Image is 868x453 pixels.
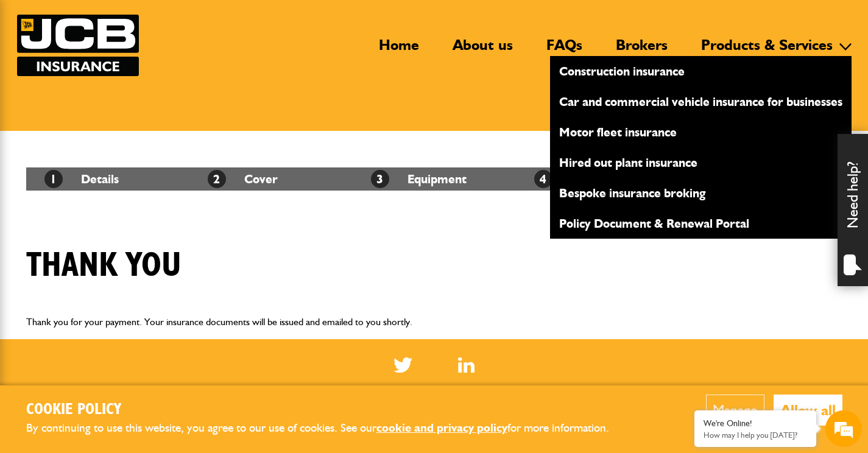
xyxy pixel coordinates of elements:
a: FAQs [537,36,591,64]
a: LinkedIn [458,357,475,373]
a: 2Cover [208,172,278,186]
a: Policy Document & Renewal Portal [550,213,852,234]
a: 3Equipment [371,172,467,186]
a: Bespoke insurance broking [550,183,852,203]
h1: Thank you [26,245,182,286]
a: 4Quote [534,172,605,186]
div: We're Online! [704,418,807,429]
a: cookie and privacy policy [376,421,507,435]
span: 4 [534,170,552,188]
button: Allow all [774,395,842,426]
a: Home [370,36,428,64]
img: JCB Insurance Services logo [17,15,139,76]
span: 3 [371,170,389,188]
p: By continuing to use this website, you agree to our use of cookies. See our for more information. [26,419,629,438]
a: Motor fleet insurance [550,122,852,142]
a: JCB Insurance Services [17,15,139,76]
span: 1 [44,170,63,188]
a: Hired out plant insurance [550,152,852,173]
span: 2 [208,170,226,188]
a: Brokers [607,36,677,64]
img: Twitter [393,357,412,373]
p: How may I help you today? [704,430,807,440]
a: Products & Services [692,36,842,64]
a: 1Details [44,172,119,186]
div: Need help? [838,134,868,286]
a: About us [443,36,522,64]
a: Construction insurance [550,61,852,82]
button: Manage [706,395,764,426]
img: Linked In [458,357,475,373]
a: Car and commercial vehicle insurance for businesses [550,91,852,112]
h2: Cookie Policy [26,401,629,420]
p: Thank you for your payment. Your insurance documents will be issued and emailed to you shortly. [26,314,842,330]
